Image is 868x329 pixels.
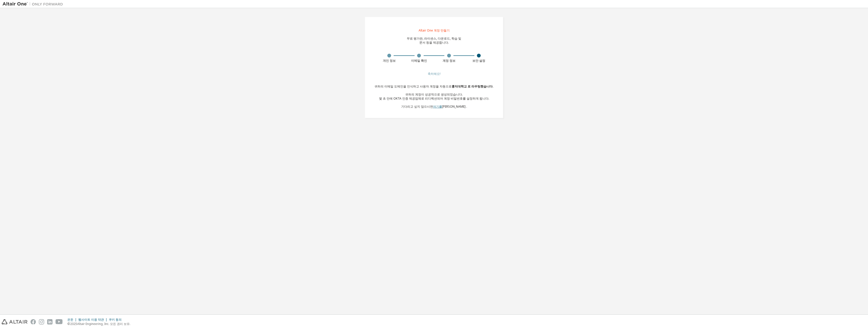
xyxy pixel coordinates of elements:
font: 몇 초 안에 OKTA 인증 제공업체로 리디렉션되어 계정 비밀번호를 설정하게 됩니다. [379,96,489,101]
font: . [493,84,494,88]
img: linkedin.svg [47,319,52,324]
font: [PERSON_NAME] . [442,104,467,109]
font: 웹사이트 이용 약관 [78,317,104,322]
img: youtube.svg [56,319,63,324]
font: 홍익대학교 로 라우팅했습니다 [452,84,493,88]
font: 이메일 확인 [411,58,427,63]
font: Altair One 계정 만들기 [419,28,450,33]
font: 개인 정보 [383,58,396,63]
font: 귀하의 이메일 도메인을 인식하고 사용자 계정을 자동으로 [374,84,452,88]
font: Altair Engineering, Inc. 모든 권리 보유. [77,322,130,326]
img: altair_logo.svg [2,319,28,324]
font: 축하해요! [428,72,441,76]
font: 무료 평가판, 라이센스, 다운로드, 학습 및 [407,36,461,41]
font: 귀하의 계정이 성공적으로 생성되었습니다. [405,92,463,97]
font: 쿠키 동의 [109,317,122,322]
font: 계정 정보 [443,58,455,63]
img: instagram.svg [39,319,44,324]
font: © [67,322,70,326]
font: 은둔 [67,317,73,322]
img: facebook.svg [31,319,36,324]
a: 여기를 [433,104,442,109]
font: 보안 설정 [472,58,485,63]
font: 기다리고 싶지 않으시면 [401,104,433,109]
img: 알타이르 원 [3,2,66,7]
font: 문서 등을 제공합니다. [419,40,449,45]
font: 2025 [70,322,77,326]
